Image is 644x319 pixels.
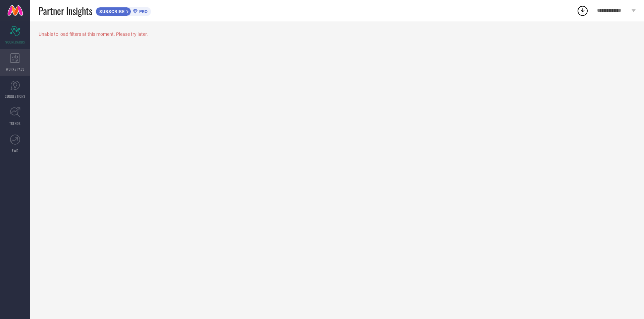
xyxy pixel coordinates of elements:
span: SUBSCRIBE [96,9,126,14]
span: WORKSPACE [6,67,24,72]
span: TRENDS [9,121,21,126]
span: PRO [138,9,148,14]
span: SCORECARDS [5,39,25,45]
div: Unable to load filters at this moment. Please try later. [39,31,636,37]
span: SUGGESTIONS [5,94,25,99]
div: Open download list [577,5,589,17]
span: FWD [12,148,18,153]
a: SUBSCRIBEPRO [96,5,151,16]
span: Partner Insights [39,4,92,18]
